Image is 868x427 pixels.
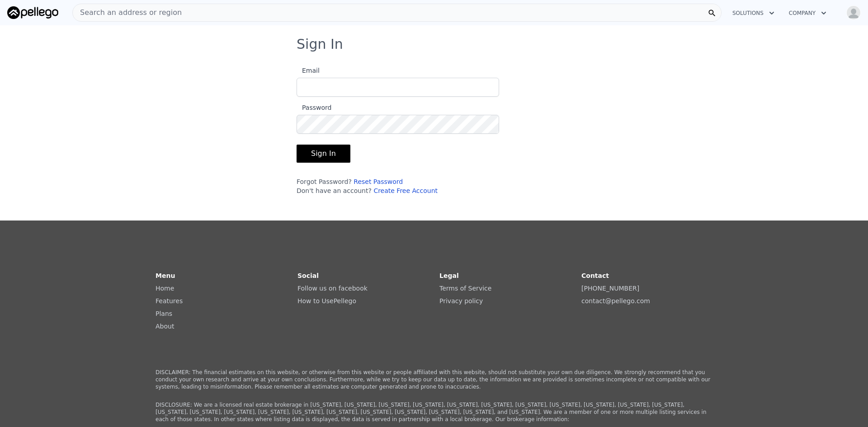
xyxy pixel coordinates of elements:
[297,297,356,305] a: How to UsePellego
[297,285,368,292] a: Follow us on facebook
[297,272,319,279] strong: Social
[297,115,499,134] input: Password
[581,285,639,292] a: [PHONE_NUMBER]
[354,178,403,185] a: Reset Password
[782,5,834,21] button: Company
[156,369,712,390] p: DISCLAIMER: The financial estimates on this website, or otherwise from this website or people aff...
[297,104,331,111] span: Password
[581,272,609,279] strong: Contact
[297,36,571,52] h3: Sign In
[297,67,320,74] span: Email
[725,5,782,21] button: Solutions
[297,78,499,97] input: Email
[846,5,861,20] img: avatar
[156,285,174,292] a: Home
[297,177,499,195] div: Forgot Password? Don't have an account?
[156,272,175,279] strong: Menu
[7,6,58,19] img: Pellego
[156,401,712,423] p: DISCLOSURE: We are a licensed real estate brokerage in [US_STATE], [US_STATE], [US_STATE], [US_ST...
[439,285,491,292] a: Terms of Service
[156,310,172,317] a: Plans
[156,297,183,305] a: Features
[156,323,174,330] a: About
[297,145,350,163] button: Sign In
[439,272,459,279] strong: Legal
[581,297,650,305] a: contact@pellego.com
[373,187,438,194] a: Create Free Account
[439,297,483,305] a: Privacy policy
[73,7,182,18] span: Search an address or region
